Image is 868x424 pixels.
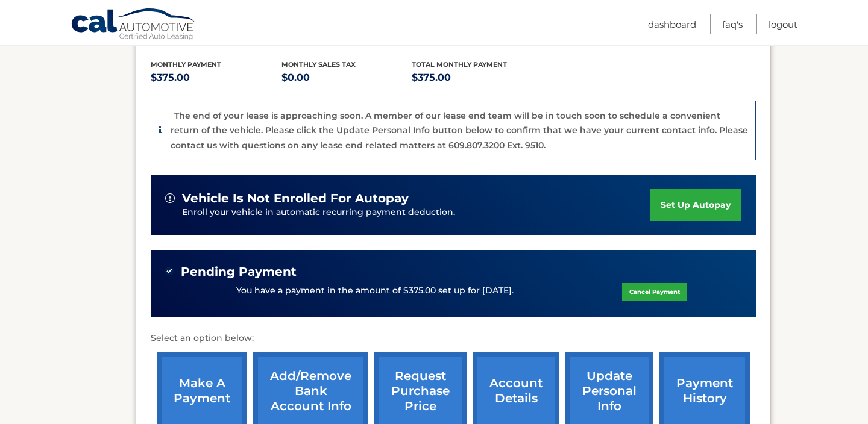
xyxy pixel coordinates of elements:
[412,60,507,69] span: Total Monthly Payment
[171,110,748,151] p: The end of your lease is approaching soon. A member of our lease end team will be in touch soon t...
[722,14,743,34] a: FAQ's
[182,206,650,219] p: Enroll your vehicle in automatic recurring payment deduction.
[181,264,297,279] span: Pending Payment
[165,267,174,275] img: check-green.svg
[71,8,197,43] a: Cal Automotive
[151,69,281,86] p: $375.00
[281,69,412,86] p: $0.00
[412,69,542,86] p: $375.00
[650,189,741,221] a: set up autopay
[165,193,175,203] img: alert-white.svg
[151,60,221,69] span: Monthly Payment
[769,14,797,34] a: Logout
[151,331,756,346] p: Select an option below:
[648,14,696,34] a: Dashboard
[236,284,514,298] p: You have a payment in the amount of $375.00 set up for [DATE].
[281,60,356,69] span: Monthly sales Tax
[622,283,687,301] a: Cancel Payment
[182,191,409,206] span: vehicle is not enrolled for autopay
